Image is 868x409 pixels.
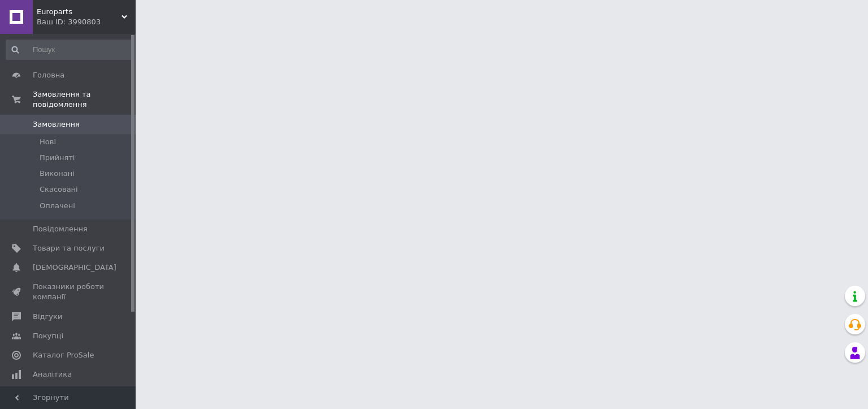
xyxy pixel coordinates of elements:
[40,169,75,179] span: Виконані
[33,224,88,234] span: Повідомлення
[37,17,136,27] div: Ваш ID: 3990803
[40,137,56,147] span: Нові
[33,350,94,360] span: Каталог ProSale
[33,89,136,110] span: Замовлення та повідомлення
[33,262,116,273] span: [DEMOGRAPHIC_DATA]
[40,153,75,163] span: Прийняті
[33,331,63,341] span: Покупці
[40,184,78,195] span: Скасовані
[40,201,75,211] span: Оплачені
[33,312,62,322] span: Відгуки
[33,243,105,253] span: Товари та послуги
[33,369,72,380] span: Аналітика
[6,40,133,60] input: Пошук
[33,282,105,302] span: Показники роботи компанії
[33,70,64,80] span: Головна
[33,119,80,130] span: Замовлення
[37,7,121,17] span: Europarts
